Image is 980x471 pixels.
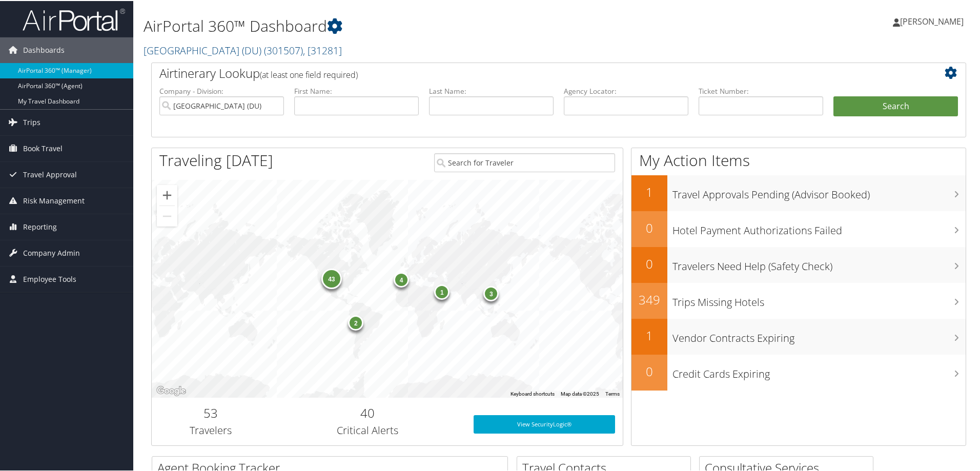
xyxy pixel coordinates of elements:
[434,283,450,298] div: 1
[672,325,966,344] h3: Vendor Contracts Expiring
[483,285,499,300] div: 3
[157,184,177,204] button: Zoom in
[561,390,599,396] span: Map data ©2025
[631,326,667,343] h2: 1
[264,43,303,56] span: ( 301507 )
[631,210,966,246] a: 0Hotel Payment Authorizations Failed
[159,403,262,421] h2: 53
[23,187,85,213] span: Risk Management
[294,85,419,95] label: First Name:
[631,318,966,354] a: 1Vendor Contracts Expiring
[154,383,188,397] a: Open this area in Google Maps (opens a new window)
[394,271,409,286] div: 4
[900,15,964,26] span: [PERSON_NAME]
[260,68,358,79] span: (at least one field required)
[631,362,667,379] h2: 0
[631,282,966,318] a: 349Trips Missing Hotels
[348,314,363,329] div: 2
[631,354,966,390] a: 0Credit Cards Expiring
[144,14,697,36] h1: AirPortal 360™ Dashboard
[631,254,667,272] h2: 0
[23,135,63,160] span: Book Travel
[277,403,458,421] h2: 40
[303,43,342,56] span: , [ 31281 ]
[631,218,667,236] h2: 0
[321,268,341,288] div: 43
[672,217,966,237] h3: Hotel Payment Authorizations Failed
[23,7,125,31] img: airportal-logo.png
[511,390,555,397] button: Keyboard shortcuts
[699,85,823,95] label: Ticket Number:
[631,182,667,200] h2: 1
[23,36,65,62] span: Dashboards
[434,152,615,171] input: Search for Traveler
[672,289,966,309] h3: Trips Missing Hotels
[277,422,458,437] h3: Critical Alerts
[893,5,974,36] a: [PERSON_NAME]
[631,149,966,170] h1: My Action Items
[144,43,342,56] a: [GEOGRAPHIC_DATA] (DU)
[154,383,188,397] img: Google
[631,246,966,282] a: 0Travelers Need Help (Safety Check)
[159,64,890,81] h2: Airtinerary Lookup
[23,213,57,239] span: Reporting
[631,174,966,210] a: 1Travel Approvals Pending (Advisor Booked)
[672,361,966,380] h3: Credit Cards Expiring
[157,205,177,226] button: Zoom out
[159,85,284,95] label: Company - Division:
[474,414,615,433] a: View SecurityLogic®
[631,290,667,308] h2: 349
[429,85,554,95] label: Last Name:
[23,109,40,134] span: Trips
[159,149,273,170] h1: Traveling [DATE]
[672,253,966,273] h3: Travelers Need Help (Safety Check)
[833,95,958,116] button: Search
[159,422,262,437] h3: Travelers
[605,390,620,396] a: Terms (opens in new tab)
[23,265,76,291] span: Employee Tools
[23,161,77,187] span: Travel Approval
[23,239,80,265] span: Company Admin
[564,85,688,95] label: Agency Locator:
[672,181,966,201] h3: Travel Approvals Pending (Advisor Booked)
